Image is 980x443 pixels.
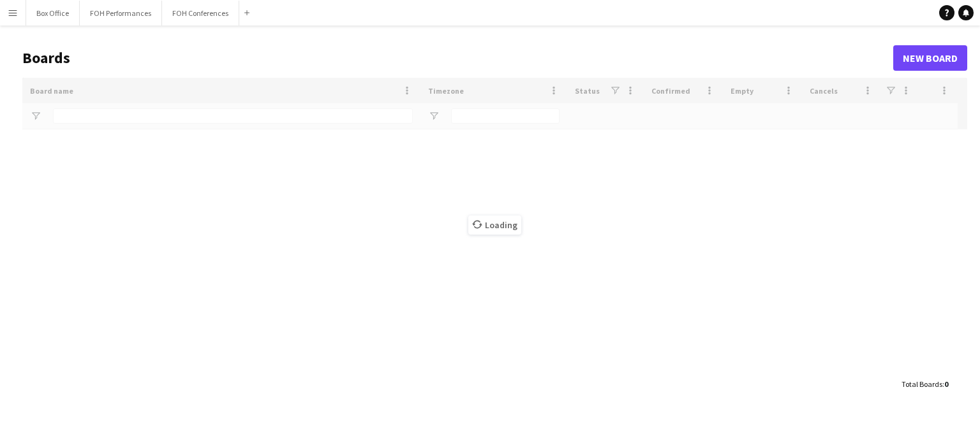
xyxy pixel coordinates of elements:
a: New Board [893,45,967,71]
span: Loading [468,215,521,235]
button: FOH Conferences [162,1,239,25]
button: Box Office [26,1,80,25]
span: Total Boards [902,379,942,389]
span: 0 [944,379,948,389]
h1: Boards [22,48,893,68]
button: FOH Performances [80,1,162,25]
div: : [902,372,948,396]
